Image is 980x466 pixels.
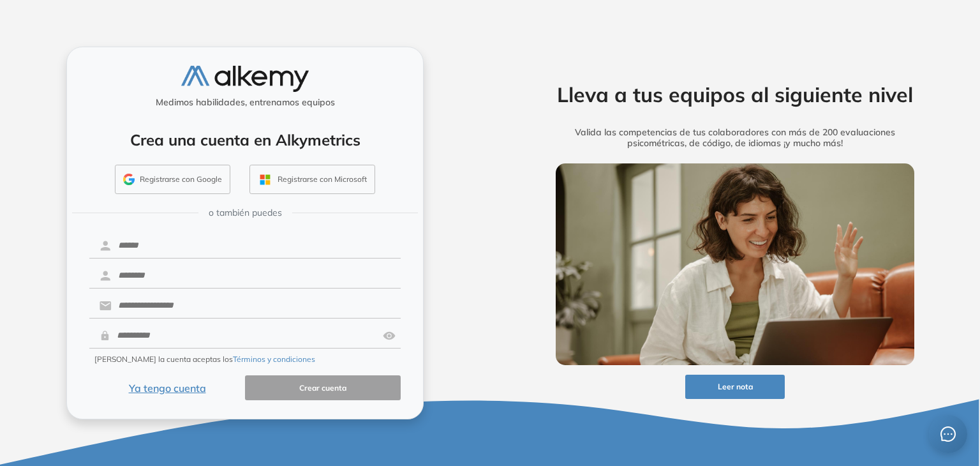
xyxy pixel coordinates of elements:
img: logo-alkemy [181,66,309,92]
button: Leer nota [685,375,785,400]
img: OUTLOOK_ICON [258,172,272,187]
span: o también puedes [209,206,282,220]
img: GMAIL_ICON [123,174,135,185]
h5: Valida las competencias de tus colaboradores con más de 200 evaluaciones psicométricas, de código... [536,127,934,149]
button: Registrarse con Google [115,165,230,194]
button: Ya tengo cuenta [89,375,245,400]
h4: Crea una cuenta en Alkymetrics [84,131,406,149]
h5: Medimos habilidades, entrenamos equipos [72,97,418,108]
button: Crear cuenta [245,375,401,400]
img: asd [383,324,396,348]
button: Términos y condiciones [233,354,315,365]
span: [PERSON_NAME] la cuenta aceptas los [94,354,315,365]
img: img-more-info [556,163,914,365]
h2: Lleva a tus equipos al siguiente nivel [536,82,934,107]
span: message [940,426,956,442]
button: Registrarse con Microsoft [249,165,375,194]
